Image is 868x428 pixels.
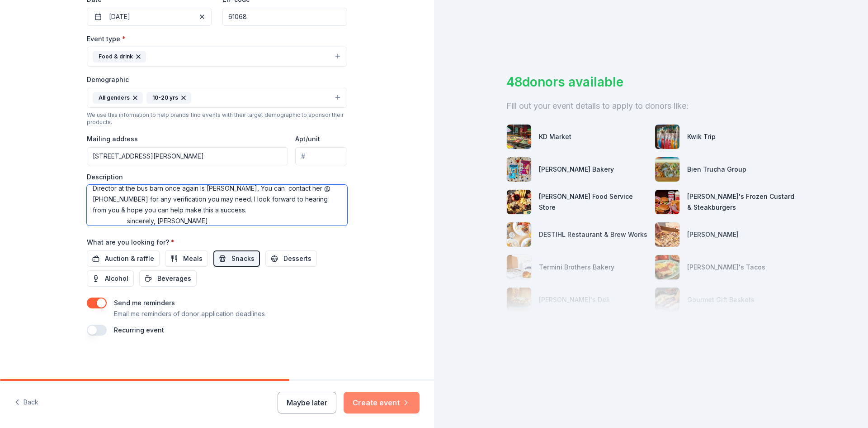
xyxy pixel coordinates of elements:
div: KD Market [539,131,571,142]
div: [PERSON_NAME] Food Service Store [539,191,647,213]
button: Auction & raffle [87,250,160,267]
span: Meals [183,253,203,264]
label: Send me reminders [114,299,175,307]
button: All genders10-20 yrs [87,88,347,108]
button: Maybe later [278,392,336,414]
img: photo for KD Market [507,125,531,149]
div: We use this information to help brands find events with their target demographic to sponsor their... [87,111,347,126]
div: Fill out your event details to apply to donors like: [506,99,796,113]
img: photo for Freddy's Frozen Custard & Steakburgers [655,190,679,214]
label: What are you looking for? [87,238,175,247]
label: Description [87,173,123,182]
div: All genders [93,92,143,104]
button: Desserts [265,250,317,267]
span: Desserts [283,253,311,264]
button: Meals [165,250,208,267]
input: Enter a US address [87,147,288,165]
span: Alcohol [105,273,128,284]
div: 10-20 yrs [146,92,191,104]
label: Recurring event [114,326,164,334]
img: photo for Kwik Trip [655,125,679,149]
label: Mailing address [87,135,138,144]
div: Food & drink [93,51,146,63]
button: Alcohol [87,270,134,287]
label: Apt/unit [295,135,320,144]
div: 48 donors available [506,72,796,91]
div: [PERSON_NAME] Bakery [539,164,614,175]
span: Beverages [157,273,191,284]
button: Back [14,393,38,412]
div: Bien Trucha Group [687,164,746,175]
button: Snacks [213,250,260,267]
button: Beverages [139,270,197,287]
button: [DATE] [87,8,212,26]
img: photo for Gordon Food Service Store [507,190,531,214]
p: Email me reminders of donor application deadlines [114,308,265,319]
label: Demographic [87,75,129,84]
input: # [295,147,347,165]
img: photo for Bobo's Bakery [507,157,531,182]
input: 12345 (U.S. only) [222,8,347,26]
textarea: It's that time of year where we here at the bus barn and are seeking donations to help with the a... [87,185,347,226]
button: Food & drink [87,47,347,67]
img: photo for Bien Trucha Group [655,157,679,182]
button: Create event [344,392,420,414]
label: Event type [87,34,126,43]
span: Auction & raffle [105,253,154,264]
div: Kwik Trip [687,131,716,142]
span: Snacks [231,253,255,264]
div: [PERSON_NAME]'s Frozen Custard & Steakburgers [687,191,796,213]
